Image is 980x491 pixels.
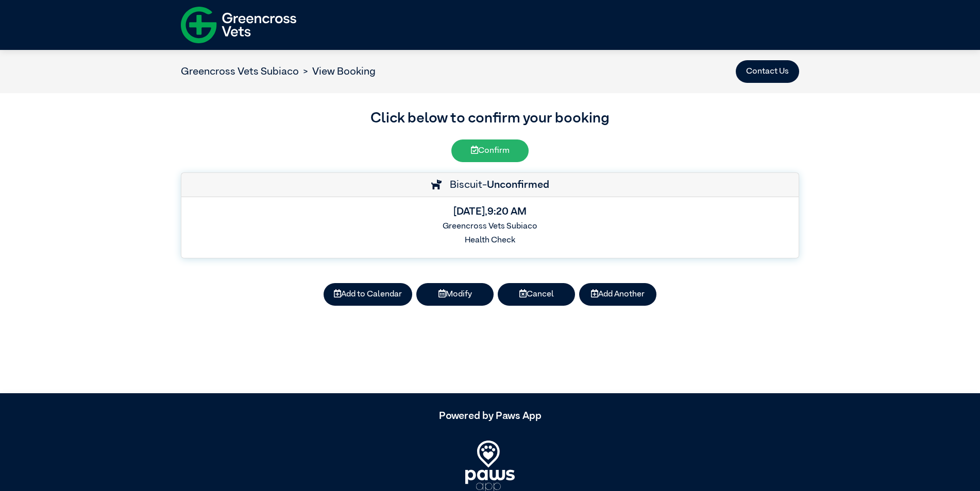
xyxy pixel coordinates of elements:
[736,60,799,83] button: Contact Us
[181,66,299,77] a: Greencross Vets Subiaco
[324,283,412,306] button: Add to Calendar
[181,3,296,47] img: f-logo
[181,108,799,129] h3: Click below to confirm your booking
[445,180,482,190] span: Biscuit
[190,222,790,232] h6: Greencross Vets Subiaco
[181,64,376,79] nav: breadcrumb
[190,205,790,218] h5: [DATE] , 9:20 AM
[579,283,656,306] button: Add Another
[487,180,549,190] strong: Unconfirmed
[416,283,494,306] button: Modify
[482,180,549,190] span: -
[181,410,799,422] h5: Powered by Paws App
[498,283,575,306] button: Cancel
[190,236,790,246] h6: Health Check
[451,139,529,162] button: Confirm
[299,64,376,79] li: View Booking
